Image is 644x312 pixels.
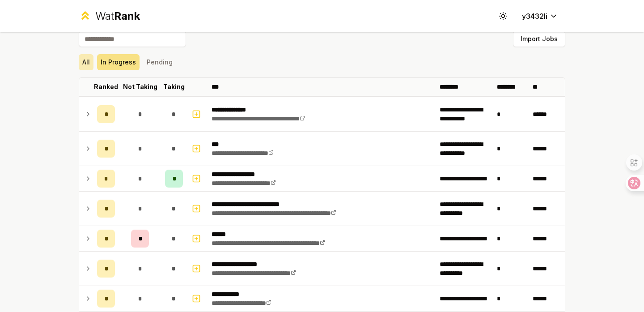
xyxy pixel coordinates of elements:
[97,54,140,70] button: In Progress
[143,54,176,70] button: Pending
[522,11,547,21] span: y3432li
[515,8,565,24] button: y3432li
[79,54,93,70] button: All
[123,82,157,91] p: Not Taking
[79,9,140,23] a: WatRank
[94,82,118,91] p: Ranked
[513,31,565,47] button: Import Jobs
[114,9,140,22] span: Rank
[163,82,185,91] p: Taking
[95,9,140,23] div: Wat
